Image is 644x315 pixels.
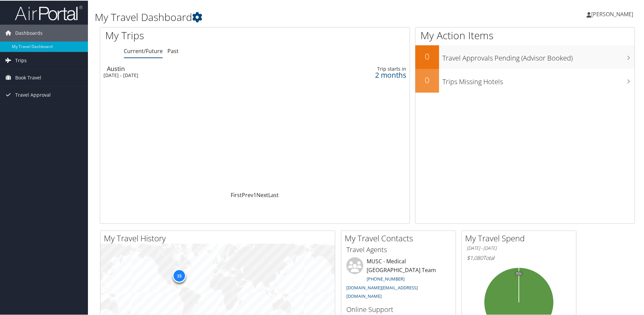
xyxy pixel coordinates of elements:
a: 0Travel Approvals Pending (Advisor Booked) [415,45,635,68]
a: 0Trips Missing Hotels [415,68,635,92]
a: Last [268,191,279,198]
a: Past [167,47,179,54]
span: $1,080 [467,253,483,261]
h1: My Action Items [415,28,635,42]
div: [DATE] - [DATE] [103,72,286,78]
h3: Trips Missing Hotels [442,73,635,86]
span: Travel Approval [15,86,51,103]
a: [PHONE_NUMBER] [367,275,405,281]
h3: Travel Approvals Pending (Advisor Booked) [442,49,635,62]
h6: Total [467,253,571,261]
a: [DOMAIN_NAME][EMAIL_ADDRESS][DOMAIN_NAME] [346,284,418,299]
span: [PERSON_NAME] [591,10,633,17]
h2: My Travel Spend [465,232,576,243]
h1: My Trips [105,28,276,42]
div: Trip starts in [328,65,406,71]
a: 1 [253,191,256,198]
h1: My Travel Dashboard [95,9,458,24]
img: airportal-logo.png [15,4,83,20]
a: [PERSON_NAME] [586,3,640,24]
tspan: 0% [516,271,522,275]
a: Current/Future [124,47,163,54]
a: Next [256,191,268,198]
h2: 0 [415,50,439,62]
a: First [231,191,242,198]
span: Trips [15,51,27,68]
h2: My Travel History [104,232,335,243]
h3: Online Support [346,304,451,314]
h6: [DATE] - [DATE] [467,244,571,251]
div: 15 [172,268,186,282]
div: 2 months [328,71,406,77]
h2: 0 [415,74,439,85]
h2: My Travel Contacts [345,232,456,243]
span: Dashboards [15,24,43,41]
a: Prev [242,191,253,198]
li: MUSC - Medical [GEOGRAPHIC_DATA] Team [343,257,454,301]
h3: Travel Agents [346,244,451,254]
span: Book Travel [15,69,41,86]
div: Austin [107,65,290,71]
